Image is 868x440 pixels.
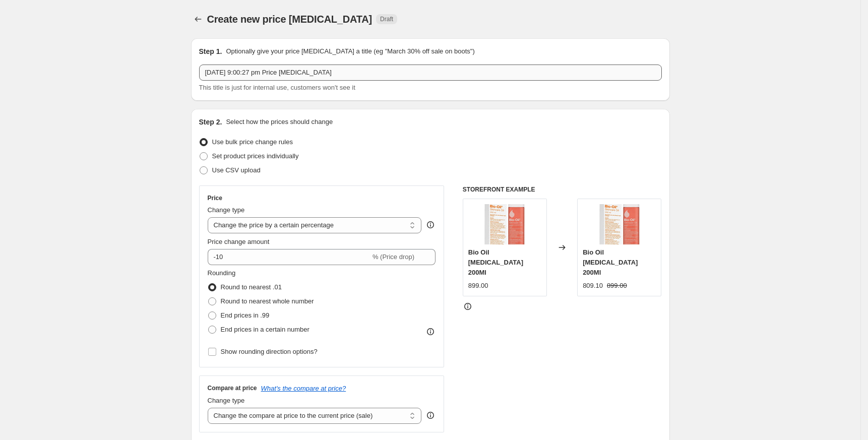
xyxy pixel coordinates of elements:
[599,204,640,244] img: 59089_80x.jpg
[226,46,474,56] p: Optionally give your price [MEDICAL_DATA] a title (eg "March 30% off sale on boots")
[199,65,662,81] input: 30% off holiday sale
[207,14,373,25] span: Create new price [MEDICAL_DATA]
[212,138,293,146] span: Use bulk price change rules
[425,220,436,230] div: help
[463,185,662,194] h6: STOREFRONT EXAMPLE
[199,46,222,56] h2: Step 1.
[191,12,205,26] button: Price change jobs
[607,281,627,291] strike: 899.00
[468,248,523,276] span: Bio Oil [MEDICAL_DATA] 200Ml
[583,248,638,276] span: Bio Oil [MEDICAL_DATA] 200Ml
[221,326,309,333] span: End prices in a certain number
[208,194,222,202] h3: Price
[583,281,603,291] div: 809.10
[221,283,282,291] span: Round to nearest .01
[212,166,261,174] span: Use CSV upload
[373,253,414,261] span: % (Price drop)
[484,204,525,244] img: 59089_80x.jpg
[212,152,299,160] span: Set product prices individually
[199,84,355,91] span: This title is just for internal use, customers won't see it
[221,311,270,319] span: End prices in .99
[208,206,245,214] span: Change type
[221,297,314,305] span: Round to nearest whole number
[468,281,488,291] div: 899.00
[208,249,370,265] input: -15
[199,117,222,127] h2: Step 2.
[208,238,270,245] span: Price change amount
[221,348,318,355] span: Show rounding direction options?
[208,384,257,392] h3: Compare at price
[208,269,236,277] span: Rounding
[425,410,436,420] div: help
[380,15,393,23] span: Draft
[208,397,245,404] span: Change type
[226,117,333,127] p: Select how the prices should change
[261,385,346,392] button: What's the compare at price?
